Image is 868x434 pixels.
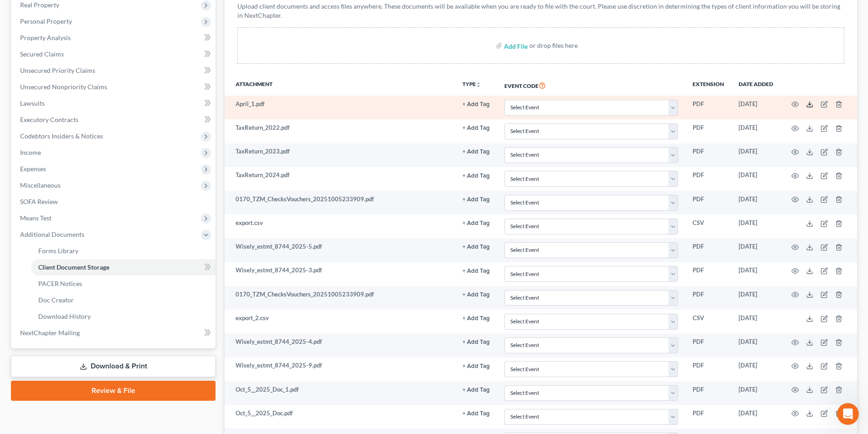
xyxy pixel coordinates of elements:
div: • [DATE] [87,108,113,118]
span: Unsecured Nonpriority Claims [20,83,107,91]
td: Wisely_estmt_8744_2025-3.pdf [225,262,455,286]
td: [DATE] [731,167,781,191]
a: + Add Tag [462,409,490,418]
th: Attachment [225,75,455,96]
h1: Messages [67,4,117,20]
span: SOFA Review [20,198,58,205]
button: + Add Tag [462,268,490,274]
a: Lawsuits [13,95,216,112]
td: export.csv [225,214,455,238]
td: Wisely_estmt_8744_2025-5.pdf [225,238,455,262]
div: • [DATE] [87,75,113,84]
a: + Add Tag [462,147,490,156]
a: Executory Contracts [13,112,216,128]
span: Personal Property [20,17,72,25]
span: PACER Notices [38,280,82,287]
span: Client Document Storage [38,263,109,271]
span: NextChapter Mailing [20,329,80,337]
a: SOFA Review [13,194,216,210]
button: + Add Tag [462,363,490,369]
button: + Add Tag [462,220,490,226]
div: [PERSON_NAME] [32,75,85,84]
div: Close [160,4,176,20]
a: + Add Tag [462,171,490,179]
td: PDF [685,333,731,357]
td: TaxReturn_2024.pdf [225,167,455,191]
a: + Add Tag [462,385,490,394]
th: Date added [731,75,781,96]
button: + Add Tag [462,197,490,203]
a: Client Document Storage [31,259,216,276]
img: Profile image for Emma [10,66,29,84]
a: + Add Tag [462,242,490,251]
a: Property Analysis [13,30,216,46]
td: PDF [685,405,731,429]
span: Forms Library [38,247,78,255]
td: Wisely_estmt_8744_2025-9.pdf [225,357,455,381]
td: April_1.pdf [225,96,455,119]
div: or drop files here [529,41,578,50]
td: 0170_TZM_ChecksVouchers_20251005233909.pdf [225,191,455,214]
td: [DATE] [731,96,781,119]
button: + Add Tag [462,339,490,345]
a: + Add Tag [462,290,490,299]
a: Download & Print [11,356,216,377]
button: + Add Tag [462,149,490,155]
td: PDF [685,143,731,167]
button: Help [122,284,182,321]
td: Oct_5__2025_Doc.pdf [225,405,455,429]
td: PDF [685,191,731,214]
a: PACER Notices [31,276,216,292]
td: [DATE] [731,191,781,214]
p: Upload client documents and access files anywhere. These documents will be available when you are... [237,2,844,20]
button: Messages [61,284,121,321]
a: + Add Tag [462,219,490,227]
a: + Add Tag [462,100,490,108]
a: + Add Tag [462,123,490,132]
span: Lawsuits [20,99,45,107]
div: [PERSON_NAME] [32,108,85,118]
span: Property Analysis [20,34,71,41]
td: PDF [685,381,731,405]
span: Messages [73,307,108,313]
td: PDF [685,238,731,262]
td: PDF [685,357,731,381]
td: [DATE] [731,238,781,262]
a: + Add Tag [462,314,490,322]
td: Wisely_estmt_8744_2025-4.pdf [225,333,455,357]
td: CSV [685,214,731,238]
a: Doc Creator [31,292,216,308]
button: + Add Tag [462,292,490,298]
td: [DATE] [731,381,781,405]
td: TaxReturn_2022.pdf [225,119,455,143]
button: + Add Tag [462,387,490,393]
div: • [DATE] [87,41,113,51]
td: PDF [685,96,731,119]
a: Unsecured Priority Claims [13,62,216,79]
iframe: Intercom live chat [837,403,859,425]
div: [PERSON_NAME] [32,41,85,51]
td: Oct_5__2025_Doc_1.pdf [225,381,455,405]
span: Help [144,307,159,313]
a: Forms Library [31,243,216,259]
button: + Add Tag [462,244,490,250]
span: Doc Creator [38,296,74,304]
td: [DATE] [731,310,781,333]
span: Income [20,148,41,156]
td: export_2.csv [225,310,455,333]
img: Profile image for Lindsey [10,99,29,117]
button: + Add Tag [462,125,490,131]
img: Profile image for Emma [10,32,29,50]
td: PDF [685,167,731,191]
th: Event Code [497,75,685,96]
button: + Add Tag [462,173,490,179]
td: [DATE] [731,333,781,357]
th: Extension [685,75,731,96]
td: [DATE] [731,119,781,143]
span: Miscellaneous [20,181,61,189]
span: Home [21,307,40,313]
button: + Add Tag [462,102,490,107]
button: TYPEunfold_more [462,82,481,87]
td: [DATE] [731,143,781,167]
a: Secured Claims [13,46,216,62]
